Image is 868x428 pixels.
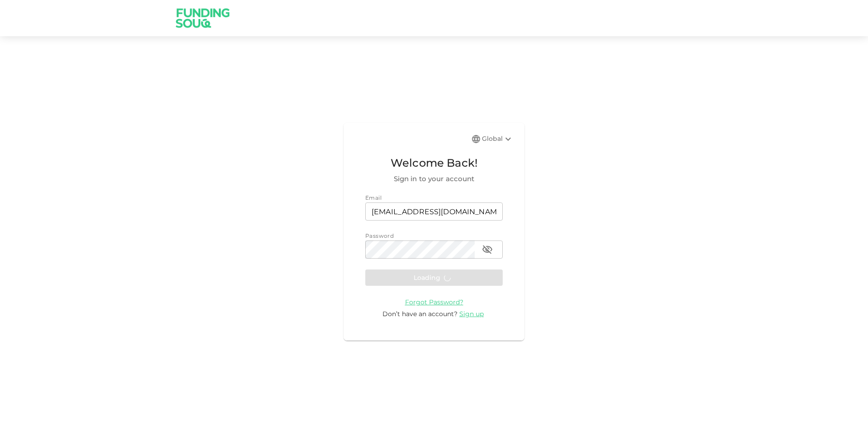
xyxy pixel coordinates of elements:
span: Password [365,232,394,239]
span: Email [365,194,382,201]
span: Welcome Back! [365,154,503,172]
span: Sign in to your account [365,173,503,184]
span: Don’t have an account? [382,310,458,318]
div: Global [482,134,514,144]
a: Forgot Password? [405,298,463,306]
span: Sign up [459,310,484,318]
input: email [365,202,503,221]
input: password [365,240,475,259]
